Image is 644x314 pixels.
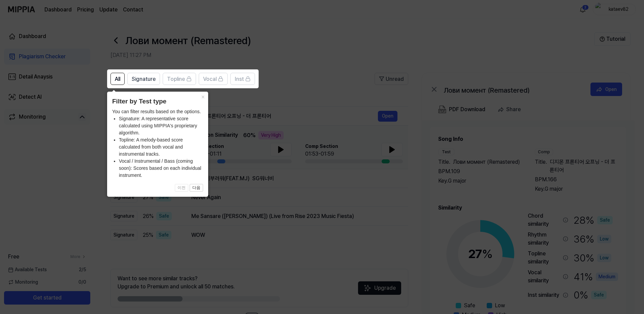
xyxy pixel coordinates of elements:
[119,136,203,158] li: Topline: A melody-based score calculated from both vocal and instrumental tracks.
[132,75,156,83] span: Signature
[115,75,120,83] span: All
[197,92,208,101] button: Close
[119,158,203,179] li: Vocal / Instrumental / Bass (coming soon): Scores based on each individual instrument.
[112,108,203,179] div: You can filter results based on the options.
[112,97,203,106] header: Filter by Test type
[203,75,217,83] span: Vocal
[167,75,185,83] span: Topline
[127,73,160,85] button: Signature
[235,75,244,83] span: Inst
[119,115,203,136] li: Signature: A representative score calculated using MIPPIA's proprietary algorithm.
[110,73,125,85] button: All
[163,73,196,85] button: Topline
[199,73,228,85] button: Vocal
[190,184,203,192] button: 다음
[230,73,255,85] button: Inst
